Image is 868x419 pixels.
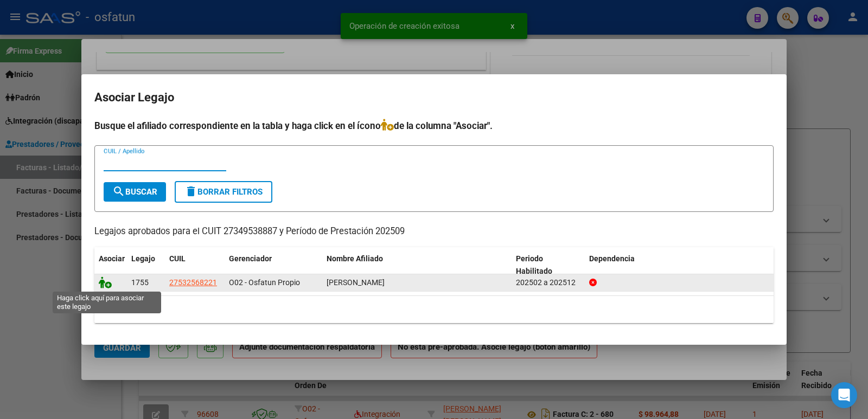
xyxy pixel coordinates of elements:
[327,254,383,263] span: Nombre Afiliado
[516,254,552,275] span: Periodo Habilitado
[94,119,774,133] h4: Busque el afiliado correspondiente en la tabla y haga click en el ícono de la columna "Asociar".
[131,278,149,287] span: 1755
[184,187,263,197] span: Borrar Filtros
[112,187,157,197] span: Buscar
[127,247,165,283] datatable-header-cell: Legajo
[175,181,272,203] button: Borrar Filtros
[94,247,127,283] datatable-header-cell: Asociar
[225,247,322,283] datatable-header-cell: Gerenciador
[229,278,300,287] span: O02 - Osfatun Propio
[112,185,125,198] mat-icon: search
[131,254,155,263] span: Legajo
[327,278,385,287] span: FERNANDEZ LIZARRAGA IARA
[184,185,197,198] mat-icon: delete
[99,254,125,263] span: Asociar
[585,247,774,283] datatable-header-cell: Dependencia
[169,254,186,263] span: CUIL
[512,247,585,283] datatable-header-cell: Periodo Habilitado
[831,382,857,408] div: Open Intercom Messenger
[165,247,225,283] datatable-header-cell: CUIL
[589,254,635,263] span: Dependencia
[94,296,774,323] div: 1 registros
[94,87,774,108] h2: Asociar Legajo
[322,247,512,283] datatable-header-cell: Nombre Afiliado
[104,182,166,202] button: Buscar
[169,278,217,287] span: 27532568221
[229,254,272,263] span: Gerenciador
[516,276,580,289] div: 202502 a 202512
[94,225,774,238] p: Legajos aprobados para el CUIT 27349538887 y Período de Prestación 202509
